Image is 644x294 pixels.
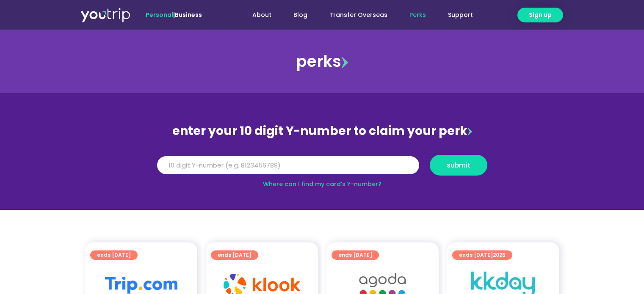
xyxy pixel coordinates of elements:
[211,250,258,260] a: ends [DATE]
[459,250,506,260] span: ends [DATE]
[517,8,563,22] a: Sign up
[437,7,484,23] a: Support
[529,11,552,19] span: Sign up
[146,11,202,19] span: |
[332,250,379,260] a: ends [DATE]
[241,7,282,23] a: About
[398,7,437,23] a: Perks
[225,7,484,23] nav: Menu
[338,250,372,260] span: ends [DATE]
[430,155,487,176] button: submit
[493,251,506,258] span: 2025
[153,120,492,142] div: enter your 10 digit Y-number to claim your perk
[282,7,318,23] a: Blog
[175,11,202,19] a: Business
[318,7,398,23] a: Transfer Overseas
[218,250,252,260] span: ends [DATE]
[97,250,131,260] span: ends [DATE]
[263,180,381,188] a: Where can I find my card’s Y-number?
[157,155,487,182] form: Y Number
[146,11,173,19] span: Personal
[447,162,470,168] span: submit
[157,156,419,175] input: 10 digit Y-number (e.g. 8123456789)
[452,250,512,260] a: ends [DATE]2025
[90,250,138,260] a: ends [DATE]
